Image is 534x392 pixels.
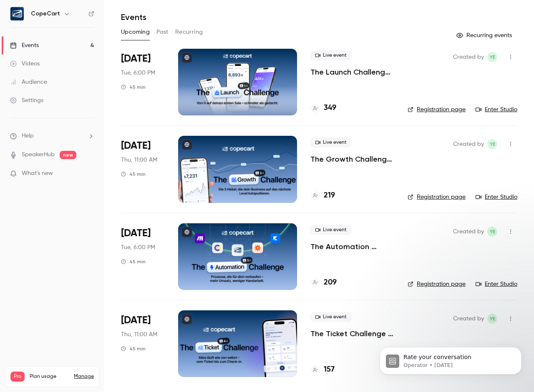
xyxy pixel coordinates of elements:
span: Pro [10,372,25,382]
span: [DATE] [121,227,151,240]
span: YE [490,227,495,237]
a: Enter Studio [476,105,517,114]
span: Yasamin Esfahani [487,139,497,149]
span: Tue, 6:00 PM [121,243,155,252]
a: 209 [310,277,337,288]
a: 219 [310,190,335,201]
a: Registration page [408,193,466,201]
a: Registration page [408,105,466,114]
span: [DATE] [121,52,151,65]
iframe: Intercom notifications message [367,330,534,388]
div: 45 min [121,84,146,90]
span: YE [490,139,495,149]
a: Enter Studio [476,193,517,201]
button: Upcoming [121,25,150,39]
span: What's new [22,169,53,178]
a: 349 [310,102,336,114]
span: Created by [453,227,484,237]
span: Plan usage [30,373,69,380]
span: Created by [453,314,484,324]
a: Enter Studio [476,280,517,288]
a: Manage [74,373,94,380]
div: Audience [10,78,47,86]
li: help-dropdown-opener [10,132,94,140]
div: 45 min [121,258,146,265]
h4: 219 [324,190,335,201]
span: [DATE] [121,314,151,327]
button: Past [156,25,169,39]
div: Oct 2 Thu, 11:00 AM (Europe/Berlin) [121,136,165,202]
span: [DATE] [121,139,151,152]
span: YE [490,52,495,62]
div: 45 min [121,171,146,177]
span: Live event [310,225,352,235]
h4: 157 [324,364,335,375]
span: Yasamin Esfahani [487,314,497,324]
a: The Automation Challenge - Prozesse, die für dich verkaufen – mehr Umsatz, weniger Handarbeit [310,242,394,252]
h4: 209 [324,277,337,288]
a: The Growth Challenge - Die 5 Hebel, die dein Business auf das nächste Level katapultieren [310,154,394,164]
span: Live event [310,137,352,147]
span: Tue, 6:00 PM [121,69,155,77]
span: Created by [453,52,484,62]
span: YE [490,314,495,324]
img: CopeCart [10,7,24,20]
span: Live event [310,312,352,322]
div: Sep 30 Tue, 6:00 PM (Europe/Berlin) [121,49,165,115]
span: Yasamin Esfahani [487,227,497,237]
div: Oct 7 Tue, 6:00 PM (Europe/Berlin) [121,223,165,290]
a: The Ticket Challenge - Alles läuft wie von selbst – vom Ticket bis zum Check-in [310,329,394,339]
div: 45 min [121,345,146,352]
span: new [60,151,76,159]
h6: CopeCart [31,10,60,18]
span: Thu, 11:00 AM [121,330,157,339]
h1: Events [121,12,146,22]
a: Registration page [408,280,466,288]
span: Created by [453,139,484,149]
span: Live event [310,50,352,60]
div: Oct 9 Thu, 11:00 AM (Europe/Berlin) [121,310,165,377]
a: The Launch Challenge - Von 0 auf deinen ersten Sale – schneller als gedacht [310,67,394,77]
span: Yasamin Esfahani [487,52,497,62]
div: Videos [10,60,40,68]
button: Recurring events [453,29,517,42]
div: Events [10,41,39,50]
a: 157 [310,364,335,375]
button: Recurring [175,25,203,39]
div: Settings [10,96,43,105]
h4: 349 [324,102,336,114]
span: Help [22,132,34,140]
span: Thu, 11:00 AM [121,156,157,164]
a: SpeakerHub [22,150,55,159]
